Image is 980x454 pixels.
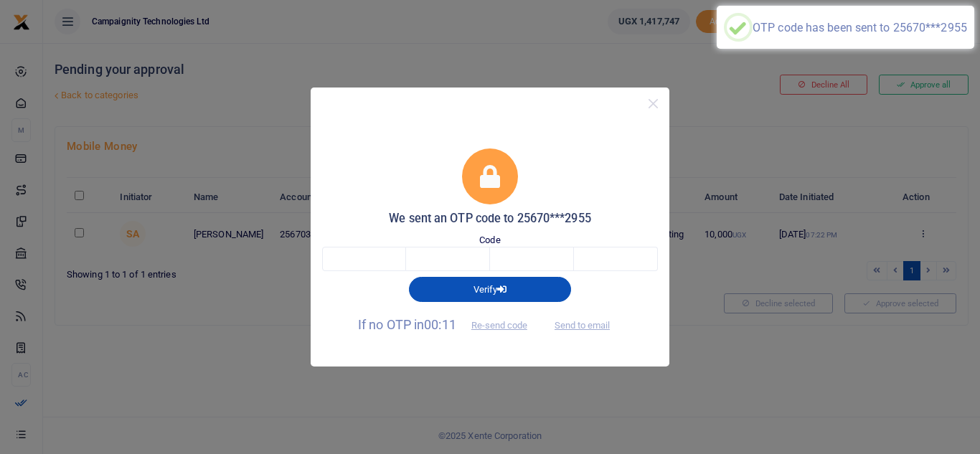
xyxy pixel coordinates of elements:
[643,93,664,114] button: Close
[358,317,540,332] span: If no OTP in
[753,21,967,34] div: OTP code has been sent to 25670***2955
[424,317,456,332] span: 00:11
[479,233,500,247] label: Code
[322,212,658,226] h5: We sent an OTP code to 25670***2955
[409,277,571,301] button: Verify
